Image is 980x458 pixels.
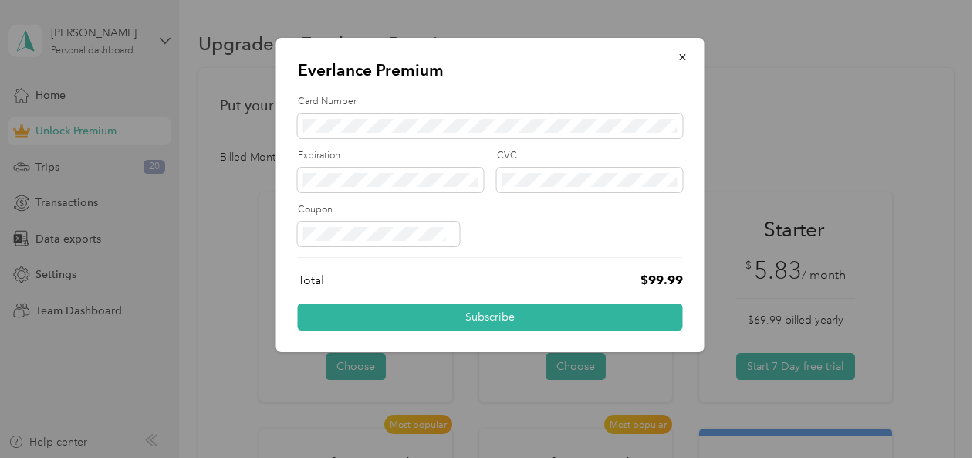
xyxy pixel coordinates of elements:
[894,371,980,458] iframe: Everlance-gr Chat Button Frame
[298,304,683,331] button: Subscribe
[298,149,484,163] label: Expiration
[497,149,683,163] label: CVC
[298,59,683,81] p: Everlance Premium
[640,271,683,290] p: $99.99
[298,95,683,109] label: Card Number
[298,271,324,290] p: Total
[298,203,683,217] label: Coupon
